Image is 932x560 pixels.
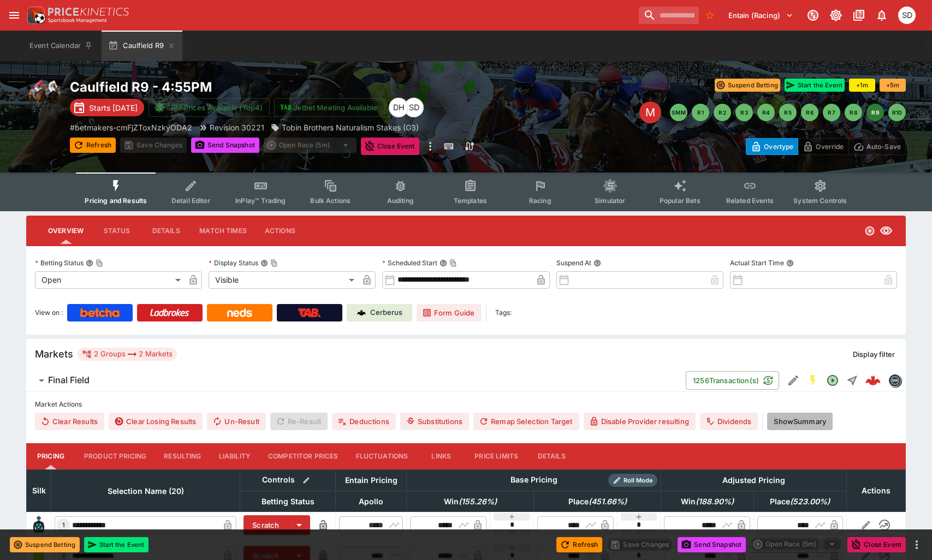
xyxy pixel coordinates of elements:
[440,259,447,267] button: Scheduled StartCopy To Clipboard
[209,258,258,267] p: Display Status
[593,259,601,267] button: Suspend At
[758,495,842,508] span: excl. Emergencies (375.44%)
[454,196,487,205] span: Templates
[70,122,192,133] p: Copy To Clipboard
[888,374,901,387] div: betmakers
[24,4,46,26] img: PriceKinetics Logo
[826,374,839,387] svg: Open
[556,495,639,508] span: excl. Emergencies (300.17%)
[670,104,687,121] button: SMM
[48,18,107,23] img: Sportsbook Management
[726,196,774,205] span: Related Events
[271,122,419,133] div: Tobin Brothers Naturalism Stakes (G3)
[240,469,336,491] th: Controls
[264,138,357,153] div: split button
[696,495,734,508] em: ( 188.90 %)
[862,370,884,391] a: de5161de-ae95-4d5b-946c-03a46895a479
[336,469,407,491] th: Entain Pricing
[35,348,73,360] h5: Markets
[282,122,419,133] p: Tobin Brothers Naturalism Stakes (G3)
[529,196,551,205] span: Racing
[556,537,602,552] button: Refresh
[714,104,731,121] button: R2
[260,259,268,267] button: Display StatusCopy To Clipboard
[244,515,288,535] button: Scratch
[842,371,862,390] button: Straight
[848,138,906,155] button: Auto-Save
[556,258,591,267] p: Suspend At
[845,104,862,121] button: R8
[584,413,696,430] button: Disable Provider resulting
[459,495,497,508] em: ( 155.26 %)
[783,371,803,390] button: Edit Detail
[715,79,780,92] button: Suspend Betting
[336,491,407,511] th: Apollo
[816,141,844,152] p: Override
[801,104,818,121] button: R6
[70,79,488,96] h2: Copy To Clipboard
[280,102,291,113] img: jetbet-logo.svg
[750,537,843,552] div: split button
[10,537,80,552] button: Suspend Betting
[506,473,562,487] div: Base Pricing
[730,258,784,267] p: Actual Start Time
[48,374,90,386] h6: Final Field
[270,259,278,267] button: Copy To Clipboard
[35,396,897,413] label: Market Actions
[692,104,709,121] button: R1
[669,495,746,508] span: excl. Emergencies (124.96%)
[209,271,358,289] div: Visible
[85,196,147,205] span: Pricing and Results
[746,138,798,155] button: Overtype
[387,196,414,205] span: Auditing
[527,443,576,469] button: Details
[895,3,919,27] button: Stuart Dibb
[786,259,794,267] button: Actual Start Time
[735,104,753,121] button: R3
[256,218,305,244] button: Actions
[35,271,185,289] div: Open
[357,308,366,317] img: Cerberus
[207,413,265,430] span: Un-Result
[270,413,328,430] span: Re-Result
[847,537,906,552] button: Close Event
[823,104,840,121] button: R7
[793,196,847,205] span: System Controls
[171,196,210,205] span: Detail Editor
[880,224,893,237] svg: Visible
[150,308,189,317] img: Ladbrokes
[866,141,901,152] p: Auto-Save
[26,370,686,391] button: Final Field
[722,7,800,24] button: Select Tenant
[803,5,823,25] button: Connected to PK
[880,79,906,92] button: +5m
[595,196,625,205] span: Simulator
[757,104,775,121] button: R4
[767,413,833,430] button: ShowSummary
[310,196,351,205] span: Bulk Actions
[86,259,93,267] button: Betting StatusCopy To Clipboard
[466,443,527,469] button: Price Limits
[332,413,396,430] button: Deductions
[432,495,509,508] span: excl. Emergencies (98.97%)
[865,373,881,388] div: de5161de-ae95-4d5b-946c-03a46895a479
[210,122,264,133] p: Revision 30221
[864,225,875,236] svg: Open
[389,98,408,117] div: Dan Hooper
[700,413,758,430] button: Dividends
[149,98,270,117] button: SRM Prices Available (Top4)
[96,259,103,267] button: Copy To Clipboard
[35,258,84,267] p: Betting Status
[849,5,869,25] button: Documentation
[910,538,923,551] button: more
[96,485,196,498] span: Selection Name (20)
[589,495,627,508] em: ( 451.66 %)
[424,138,437,155] button: more
[30,516,48,534] img: runner 1
[495,304,512,321] label: Tags:
[298,308,321,317] img: TabNZ
[865,373,881,388] img: logo-cerberus--red.svg
[779,104,797,121] button: R5
[872,5,892,25] button: Notifications
[686,371,779,390] button: 1256Transaction(s)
